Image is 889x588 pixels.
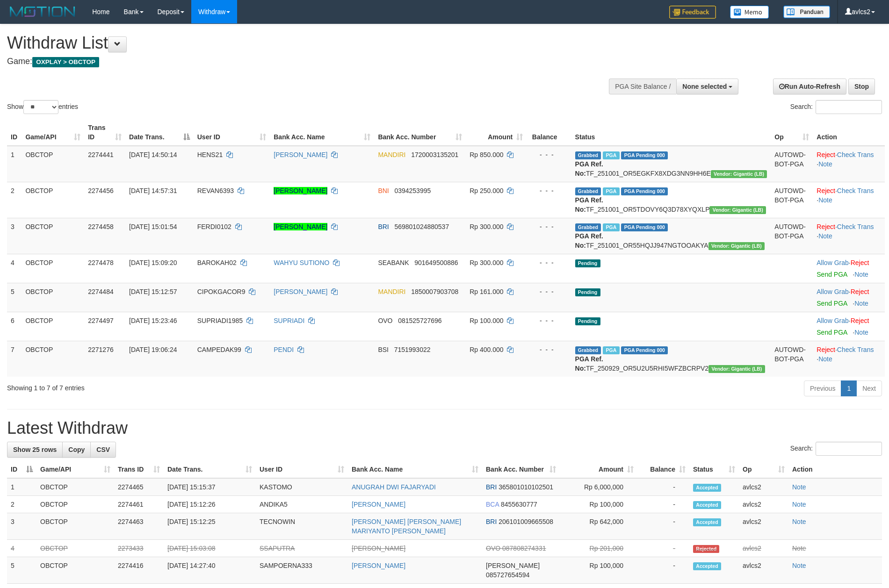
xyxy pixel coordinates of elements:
[560,496,637,513] td: Rp 100,000
[817,271,847,278] a: Send PGA
[256,540,348,557] td: SSAPUTRA
[164,540,256,557] td: [DATE] 15:03:08
[560,557,637,584] td: Rp 100,000
[817,259,848,266] a: Allow Grab
[560,513,637,540] td: Rp 642,000
[7,34,583,52] h1: Withdraw List
[352,518,461,535] a: [PERSON_NAME] [PERSON_NAME] MARIYANTO [PERSON_NAME]
[693,545,719,553] span: Rejected
[817,288,848,295] a: Allow Grab
[129,223,177,230] span: [DATE] 15:01:54
[817,329,847,336] a: Send PGA
[790,100,882,114] label: Search:
[378,346,389,353] span: BSI
[621,346,668,354] span: PGA Pending
[486,501,499,508] span: BCA
[813,254,885,283] td: ·
[530,345,567,354] div: - - -
[571,119,771,146] th: Status
[7,5,78,19] img: MOTION_logo.png
[274,259,329,266] a: WAHYU SUTIONO
[530,316,567,325] div: - - -
[575,317,600,325] span: Pending
[84,119,125,146] th: Trans ID: activate to sort column ascending
[575,151,601,159] span: Grabbed
[771,218,813,254] td: AUTOWD-BOT-PGA
[854,300,868,307] a: Note
[708,242,765,250] span: Vendor URL: https://dashboard.q2checkout.com/secure
[36,513,114,540] td: OBCTOP
[62,442,91,458] a: Copy
[637,557,689,584] td: -
[411,151,458,158] span: Copy 1720003135201 to clipboard
[709,206,766,214] span: Vendor URL: https://dashboard.q2checkout.com/secure
[792,518,806,525] a: Note
[603,187,619,195] span: Marked by avlcs2
[164,557,256,584] td: [DATE] 14:27:40
[669,6,716,19] img: Feedback.jpg
[637,513,689,540] td: -
[817,259,850,266] span: ·
[841,380,857,396] a: 1
[348,461,482,478] th: Bank Acc. Name: activate to sort column ascending
[88,259,114,266] span: 2274478
[575,259,600,267] span: Pending
[813,218,885,254] td: · ·
[773,79,846,94] a: Run Auto-Refresh
[36,461,114,478] th: Game/API: activate to sort column ascending
[114,461,164,478] th: Trans ID: activate to sort column ascending
[414,259,458,266] span: Copy 901649500886 to clipboard
[790,442,882,456] label: Search:
[739,461,788,478] th: Op: activate to sort column ascending
[256,496,348,513] td: ANDIKA5
[486,518,497,525] span: BRI
[813,146,885,182] td: · ·
[352,501,405,508] a: [PERSON_NAME]
[621,151,668,159] span: PGA Pending
[197,151,223,158] span: HENS21
[22,254,84,283] td: OBCTOP
[817,317,850,324] span: ·
[530,222,567,231] div: - - -
[817,288,850,295] span: ·
[817,223,835,230] a: Reject
[7,341,22,377] td: 7
[575,187,601,195] span: Grabbed
[530,186,567,195] div: - - -
[96,446,110,453] span: CSV
[23,100,58,114] select: Showentries
[88,151,114,158] span: 2274441
[708,365,765,373] span: Vendor URL: https://dashboard.q2checkout.com/secure
[693,501,721,509] span: Accepted
[129,317,177,324] span: [DATE] 15:23:46
[603,151,619,159] span: Marked by avlcs2
[36,540,114,557] td: OBCTOP
[837,151,874,158] a: Check Trans
[560,540,637,557] td: Rp 201,000
[621,187,668,195] span: PGA Pending
[22,119,84,146] th: Game/API: activate to sort column ascending
[817,317,848,324] a: Allow Grab
[352,483,436,491] a: ANUGRAH DWI FAJARYADI
[771,182,813,218] td: AUTOWD-BOT-PGA
[571,341,771,377] td: TF_250929_OR5U2U5RHI5WFZBCRPV2
[486,545,500,552] span: OVO
[575,355,603,372] b: PGA Ref. No:
[486,562,540,569] span: [PERSON_NAME]
[792,501,806,508] a: Note
[575,232,603,249] b: PGA Ref. No:
[197,259,237,266] span: BAROKAH02
[530,287,567,296] div: - - -
[637,540,689,557] td: -
[274,187,327,194] a: [PERSON_NAME]
[7,442,63,458] a: Show 25 rows
[164,478,256,496] td: [DATE] 15:15:37
[693,518,721,526] span: Accepted
[274,151,327,158] a: [PERSON_NAME]
[575,288,600,296] span: Pending
[499,518,553,525] span: Copy 206101009665508 to clipboard
[256,557,348,584] td: SAMPOERNA333
[7,380,363,393] div: Showing 1 to 7 of 7 entries
[637,478,689,496] td: -
[837,223,874,230] a: Check Trans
